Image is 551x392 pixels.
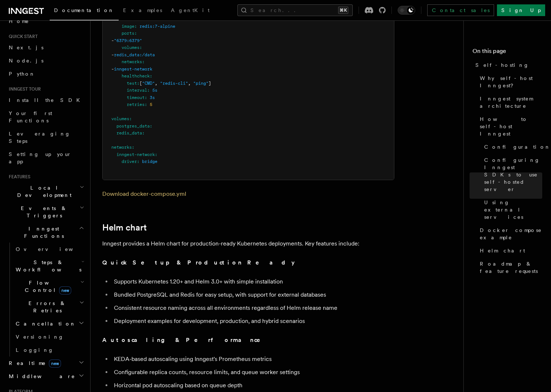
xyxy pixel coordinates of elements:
span: healthcheck [122,73,150,79]
span: Examples [123,7,162,13]
a: Python [6,67,86,80]
span: new [49,359,61,368]
a: Configuration [481,140,542,153]
button: Inngest Functions [6,222,86,243]
span: 5s [152,88,157,93]
span: : [139,45,142,50]
span: postgres_data [116,123,150,129]
span: Docker compose example [480,227,542,241]
span: redis:7-alpine [139,24,175,29]
a: Next.js [6,41,86,54]
span: Documentation [54,7,114,13]
span: Inngest system architecture [480,95,542,110]
span: Inngest Functions [6,225,79,240]
span: , [188,81,191,86]
button: Middleware [6,370,86,383]
a: Roadmap & feature requests [477,257,542,278]
a: Why self-host Inngest? [477,72,542,92]
span: "6379:6379" [114,38,142,43]
span: - [111,66,114,72]
a: Contact sales [427,4,494,16]
span: "ping" [193,81,208,86]
span: Install the SDK [9,97,84,103]
span: Roadmap & feature requests [480,260,542,275]
a: Self-hosting [472,58,542,72]
span: : [137,159,139,164]
span: Configuring Inngest SDKs to use self-hosted server [484,156,542,193]
a: AgentKit [167,2,214,20]
a: Leveraging Steps [6,127,86,148]
a: Overview [13,243,86,256]
span: image [122,24,134,29]
span: inngest-network [116,152,155,157]
span: : [134,24,137,29]
span: : [132,145,134,150]
span: Setting up your app [9,151,72,164]
span: : [145,102,147,107]
span: : [142,59,145,64]
a: Helm chart [477,244,542,257]
span: Middleware [6,373,75,380]
a: Inngest system architecture [477,92,542,113]
li: Deployment examples for development, production, and hybrid scenarios [112,316,394,326]
span: Leveraging Steps [9,131,70,144]
a: Using external services [481,196,542,224]
span: Features [6,174,30,180]
span: Using external services [484,199,542,221]
li: Bundled PostgreSQL and Redis for easy setup, with support for external databases [112,290,394,300]
span: "CMD" [142,81,155,86]
span: Overview [16,246,91,252]
button: Steps & Workflows [13,256,86,276]
span: Inngest tour [6,86,41,92]
span: networks [111,145,132,150]
button: Cancellation [13,317,86,330]
li: Configurable replica counts, resource limits, and queue worker settings [112,367,394,377]
span: retries [127,102,145,107]
span: new [59,286,71,294]
span: interval [127,88,147,93]
a: How to self-host Inngest [477,113,542,140]
button: Toggle dark mode [398,6,415,15]
span: timeout [127,95,145,100]
li: Consistent resource naming across all environments regardless of Helm release name [112,303,394,313]
span: Self-hosting [475,61,529,69]
span: How to self-host Inngest [480,115,542,137]
span: - [111,38,114,43]
span: "redis-cli" [160,81,188,86]
span: Local Development [6,184,80,199]
a: Versioning [13,330,86,343]
a: Download docker-compose.yml [102,190,186,197]
li: Horizontal pod autoscaling based on queue depth [112,380,394,391]
span: bridge [142,159,157,164]
button: Events & Triggers [6,202,86,222]
a: Install the SDK [6,94,86,107]
span: Home [9,18,29,25]
button: Search...⌘K [237,4,353,16]
a: Documentation [50,2,119,20]
a: Home [6,15,86,28]
span: Steps & Workflows [13,259,81,273]
span: volumes [111,116,129,121]
strong: Autoscaling & Performance [102,336,271,343]
a: Node.js [6,54,86,67]
p: Inngest provides a Helm chart for production-ready Kubernetes deployments. Key features include: [102,239,394,249]
button: Local Development [6,181,86,202]
a: Helm chart [102,222,147,233]
span: : [137,81,139,86]
span: Next.js [9,45,43,50]
span: Logging [16,347,54,353]
span: Configuration [484,143,551,151]
span: ports [122,31,134,36]
span: inngest-network [114,66,152,72]
span: AgentKit [171,7,210,13]
a: Examples [119,2,167,20]
strong: Quick Setup & Production Ready [102,259,295,266]
kbd: ⌘K [338,7,348,14]
button: Flow Controlnew [13,276,86,297]
h4: On this page [472,47,542,58]
span: : [134,31,137,36]
span: Cancellation [13,320,76,327]
span: driver [122,159,137,164]
span: Helm chart [480,247,525,254]
span: Why self-host Inngest? [480,75,542,89]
